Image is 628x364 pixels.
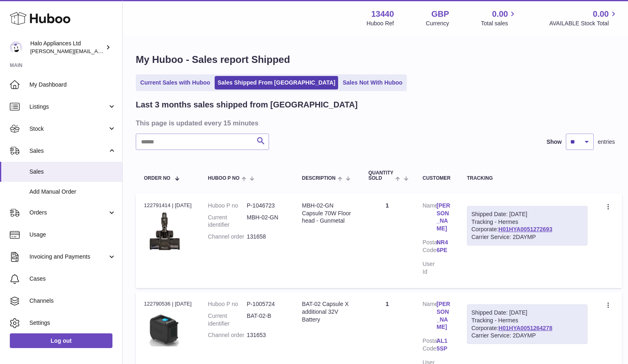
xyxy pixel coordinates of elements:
[467,176,588,181] div: Tracking
[136,118,613,127] h3: This page is updated every 15 minutes
[302,300,352,324] div: BAT-02 Capsule X additional 32V Battery
[368,170,393,181] span: Quantity Sold
[29,209,108,217] span: Orders
[29,253,108,261] span: Invoicing and Payments
[208,176,240,181] span: Huboo P no
[29,125,108,133] span: Stock
[30,48,164,54] span: [PERSON_NAME][EMAIL_ADDRESS][DOMAIN_NAME]
[247,300,286,308] dd: P-1005724
[467,304,588,344] div: Tracking - Hermes Corporate:
[471,309,583,317] div: Shipped Date: [DATE]
[437,337,451,353] a: AL1 5SP
[471,233,583,241] div: Carrier Service: 2DAYMP
[247,214,286,229] dd: MBH-02-GN
[29,147,108,155] span: Sales
[144,202,192,209] div: 122791414 | [DATE]
[208,312,247,328] dt: Current identifier
[423,202,437,235] dt: Name
[215,76,338,89] a: Sales Shipped From [GEOGRAPHIC_DATA]
[547,138,562,146] label: Show
[426,20,449,27] div: Currency
[247,331,286,339] dd: 131653
[423,239,437,256] dt: Postal Code
[498,325,552,331] a: H01HYA0051264278
[29,168,116,176] span: Sales
[423,300,437,333] dt: Name
[471,332,583,339] div: Carrier Service: 2DAYMP
[598,138,615,146] span: entries
[247,202,286,210] dd: P-1046723
[30,40,104,55] div: Halo Appliances Ltd
[431,9,449,20] strong: GBP
[360,194,414,288] td: 1
[367,20,394,27] div: Huboo Ref
[144,310,185,351] img: G2-Battery.png
[29,81,116,89] span: My Dashboard
[144,300,192,308] div: 122790536 | [DATE]
[29,103,108,111] span: Listings
[29,297,116,305] span: Channels
[136,53,615,66] h1: My Huboo - Sales report Shipped
[423,337,437,355] dt: Postal Code
[10,333,112,348] a: Log out
[29,319,116,327] span: Settings
[371,9,394,20] strong: 13440
[437,202,451,233] a: [PERSON_NAME]
[136,99,358,110] h2: Last 3 months sales shipped from [GEOGRAPHIC_DATA]
[208,202,247,210] dt: Huboo P no
[340,76,405,89] a: Sales Not With Huboo
[467,206,588,246] div: Tracking - Hermes Corporate:
[10,41,22,54] img: paul@haloappliances.com
[302,176,336,181] span: Description
[29,188,116,196] span: Add Manual Order
[29,231,116,239] span: Usage
[302,202,352,225] div: MBH-02-GN Capsule 70W Floor head - Gunmetal
[492,9,508,20] span: 0.00
[144,176,170,181] span: Order No
[423,176,451,181] div: Customer
[208,233,247,241] dt: Channel order
[208,331,247,339] dt: Channel order
[144,212,185,252] img: MBH-02-GN-1000x1000-1.jpg
[208,300,247,308] dt: Huboo P no
[137,76,213,89] a: Current Sales with Huboo
[423,260,437,276] dt: User Id
[247,312,286,328] dd: BAT-02-B
[471,210,583,218] div: Shipped Date: [DATE]
[437,239,451,254] a: NR4 6PE
[29,275,116,283] span: Cases
[481,9,517,27] a: 0.00 Total sales
[593,9,609,20] span: 0.00
[549,20,618,27] span: AVAILABLE Stock Total
[208,214,247,229] dt: Current identifier
[498,226,552,232] a: H01HYA0051272693
[437,300,451,331] a: [PERSON_NAME]
[481,20,517,27] span: Total sales
[549,9,618,27] a: 0.00 AVAILABLE Stock Total
[247,233,286,241] dd: 131658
